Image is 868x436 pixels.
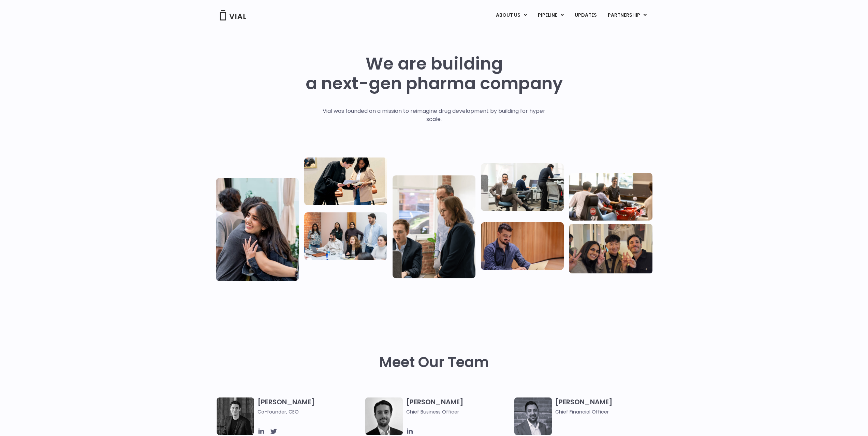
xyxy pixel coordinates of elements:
[555,397,660,416] h3: [PERSON_NAME]
[514,397,552,435] img: Headshot of smiling man named Samir
[532,10,569,21] a: PIPELINEMenu Toggle
[379,354,489,371] h2: Meet Our Team
[406,408,511,416] span: Chief Business Officer
[481,163,564,211] img: Three people working in an office
[406,397,511,416] h3: [PERSON_NAME]
[217,397,254,435] img: A black and white photo of a man in a suit attending a Summit.
[219,10,247,20] img: Vial Logo
[304,212,387,260] img: Eight people standing and sitting in an office
[393,175,475,278] img: Group of three people standing around a computer looking at the screen
[315,107,553,123] p: Vial was founded on a mission to reimagine drug development by building for hyper scale.
[216,178,299,281] img: Vial Life
[365,397,403,435] img: A black and white photo of a man in a suit holding a vial.
[569,224,652,273] img: Group of 3 people smiling holding up the peace sign
[306,54,563,93] h1: We are building a next-gen pharma company
[304,157,387,205] img: Two people looking at a paper talking.
[258,408,362,416] span: Co-founder, CEO
[602,10,652,21] a: PARTNERSHIPMenu Toggle
[258,397,362,416] h3: [PERSON_NAME]
[569,173,652,221] img: Group of people playing whirlyball
[490,10,532,21] a: ABOUT USMenu Toggle
[569,10,602,21] a: UPDATES
[481,222,564,270] img: Man working at a computer
[555,408,660,416] span: Chief Financial Officer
